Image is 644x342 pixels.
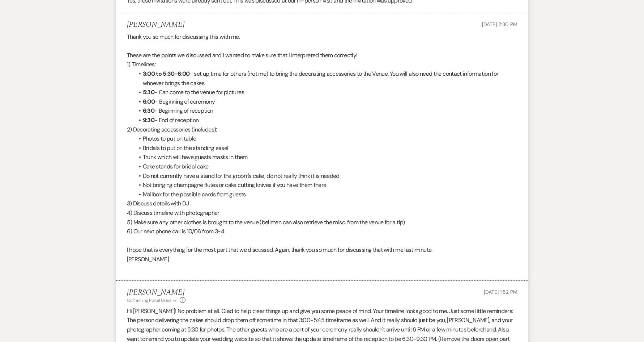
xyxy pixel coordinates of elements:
li: Photos to put on table [134,134,517,143]
li: - Beginning of reception [134,106,517,116]
li: Not bringing champagne flutes or cake cutting knives if you have them there [134,180,517,190]
span: [DATE] 2:30 PM [482,21,517,28]
p: These are the points we discussed and I wanted to make sure that I interpreted them correctly! [127,51,517,60]
button: to: Planning Portal Users [127,297,178,304]
li: - Can come to the venue for pictures [134,88,517,97]
p: 3) Discuss details with DJ [127,199,517,208]
span: to: Planning Portal Users [127,297,171,303]
strong: 6:30 [143,107,154,114]
p: 6) Our next phone call is 10/06 from 3-4 [127,227,517,236]
li: Mailbox for the possible cards from guests [134,190,517,199]
li: Cake stands for bridal cake [134,162,517,171]
h5: [PERSON_NAME] [127,288,186,297]
span: [DATE] 1:52 PM [484,289,517,295]
p: Thank you so much for discussing this with me. [127,32,517,42]
strong: 6:00 [143,98,155,105]
p: 4) Discuss timeline with photographer [127,208,517,218]
strong: 9:30 [143,116,154,124]
li: - set up time for others (not me) to bring the decorating accessories to the Venue. You will also... [134,69,517,88]
p: I hope that is everything for the most part that we discussed. Again, thank you so much for discu... [127,245,517,255]
strong: 3:00 to 5:30-6:00 [143,70,190,78]
li: - Beginning of ceremony [134,97,517,107]
h5: [PERSON_NAME] [127,20,184,29]
strong: 5:30 [143,88,154,96]
li: Do not currently have a stand for the groom's cake; do not really think it is needed [134,171,517,181]
li: Bridals to put on the standing easel [134,143,517,153]
li: Trunk which will have guests masks in them [134,153,517,162]
p: [PERSON_NAME] [127,255,517,264]
p: 1) Timelines: [127,60,517,69]
p: 5) Make sure any other clothes is brought to the venue (bellmen can also retrieve the misc. from ... [127,218,517,227]
li: - End of reception [134,116,517,125]
p: 2) Decorating accessories (includes): [127,125,517,134]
